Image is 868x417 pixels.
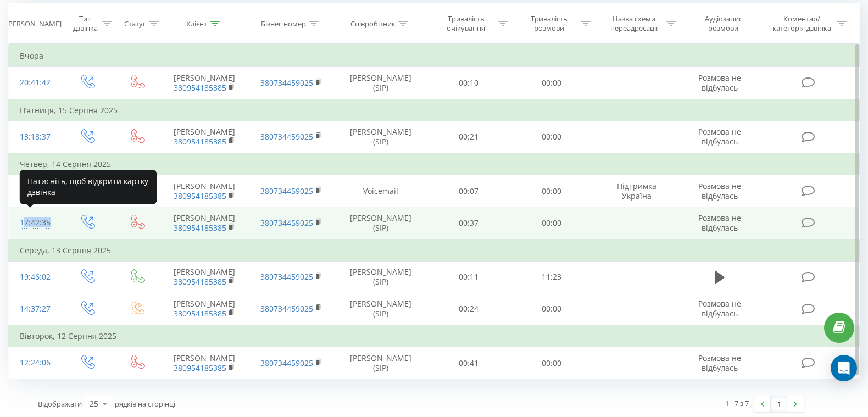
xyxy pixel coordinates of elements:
div: 20:41:42 [20,72,51,93]
td: [PERSON_NAME] [162,347,248,379]
td: 00:11 [427,261,510,293]
a: 380734459025 [260,218,313,228]
a: 380734459025 [260,186,313,196]
div: 12:24:06 [20,352,51,374]
div: [PERSON_NAME] [6,19,62,29]
div: 13:18:37 [20,126,51,148]
td: 00:00 [510,347,593,379]
div: 14:37:27 [20,298,51,320]
td: [PERSON_NAME] (SIP) [334,261,427,293]
td: Вчора [9,45,860,67]
td: 00:00 [510,121,593,153]
span: рядків на сторінці [115,399,175,409]
td: Підтримка Україна [593,175,680,207]
div: Open Intercom Messenger [831,355,857,381]
span: Розмова не відбулась [698,298,741,319]
a: 380734459025 [260,303,313,314]
td: [PERSON_NAME] [162,293,248,325]
div: 25 [90,398,98,409]
td: Вівторок, 12 Серпня 2025 [9,325,860,347]
td: [PERSON_NAME] (SIP) [334,293,427,325]
div: Коментар/категорія дзвінка [770,14,834,33]
div: Тривалість очікування [437,14,495,33]
div: Натисніть, щоб відкрити картку дзвінка [20,170,157,204]
td: Середа, 13 Серпня 2025 [9,240,860,262]
a: 380954185385 [174,363,226,373]
span: Розмова не відбулась [698,213,741,233]
td: [PERSON_NAME] (SIP) [334,121,427,153]
a: 1 [771,396,787,412]
td: [PERSON_NAME] [162,121,248,153]
td: [PERSON_NAME] [162,175,248,207]
a: 380954185385 [174,136,226,147]
td: Четвер, 14 Серпня 2025 [9,153,860,175]
a: 380734459025 [260,131,313,142]
td: [PERSON_NAME] [162,261,248,293]
a: 380954185385 [174,191,226,201]
td: 00:21 [427,121,510,153]
td: 00:00 [510,175,593,207]
td: 00:24 [427,293,510,325]
span: Розмова не відбулась [698,73,741,93]
div: Тип дзвінка [71,14,99,33]
td: 00:37 [427,207,510,240]
td: 00:00 [510,207,593,240]
td: [PERSON_NAME] [162,207,248,240]
div: Тривалість розмови [520,14,578,33]
div: Статус [124,19,146,29]
div: Клієнт [186,19,207,29]
td: 00:07 [427,175,510,207]
div: Аудіозапис розмови [690,14,757,33]
a: 380954185385 [174,308,226,319]
td: 11:23 [510,261,593,293]
div: 1 - 7 з 7 [725,398,749,409]
td: 00:00 [510,67,593,99]
a: 380954185385 [174,276,226,287]
span: Розмова не відбулась [698,353,741,373]
td: 00:10 [427,67,510,99]
td: П’ятниця, 15 Серпня 2025 [9,99,860,121]
td: [PERSON_NAME] (SIP) [334,207,427,240]
a: 380734459025 [260,358,313,368]
td: 00:41 [427,347,510,379]
span: Відображати [38,399,82,409]
div: Бізнес номер [261,19,306,29]
td: 00:00 [510,293,593,325]
span: Розмова не відбулась [698,126,741,147]
a: 380954185385 [174,223,226,233]
td: Voicemail [334,175,427,207]
span: Розмова не відбулась [698,181,741,201]
div: Співробітник [350,19,396,29]
a: 380734459025 [260,77,313,88]
a: 380954185385 [174,82,226,93]
div: 19:46:02 [20,266,51,288]
a: 380734459025 [260,271,313,282]
div: 17:42:35 [20,212,51,233]
td: [PERSON_NAME] [162,67,248,99]
div: Назва схеми переадресації [604,14,663,33]
td: [PERSON_NAME] (SIP) [334,67,427,99]
td: [PERSON_NAME] (SIP) [334,347,427,379]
